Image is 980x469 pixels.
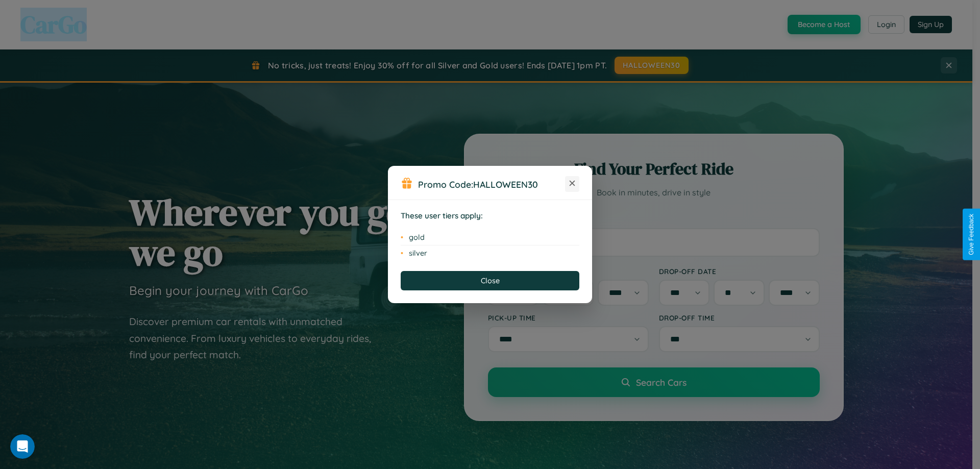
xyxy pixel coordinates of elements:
[401,211,483,220] strong: These user tiers apply:
[418,179,565,190] h3: Promo Code:
[10,434,35,459] iframe: Intercom live chat
[473,179,538,190] b: HALLOWEEN30
[401,245,579,261] li: silver
[401,230,579,245] li: gold
[401,271,579,290] button: Close
[968,214,975,255] div: Give Feedback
